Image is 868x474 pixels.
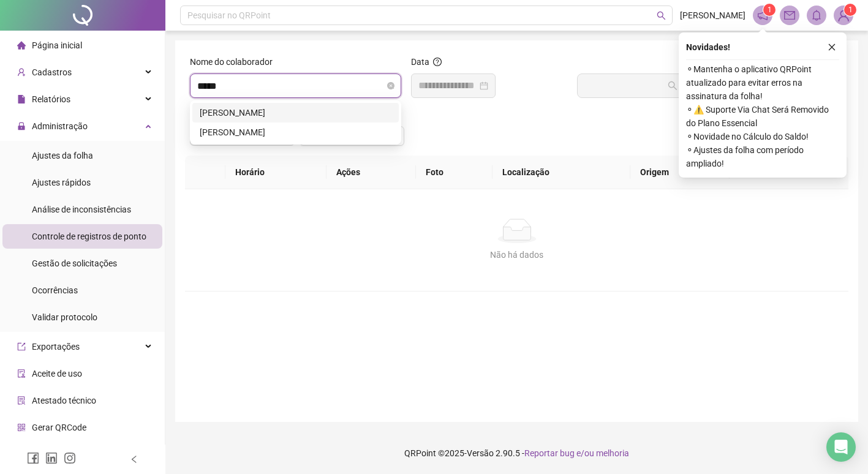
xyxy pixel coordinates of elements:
[757,10,768,21] span: notification
[411,57,429,67] span: Data
[190,55,281,69] label: Nome do colaborador
[200,106,391,119] div: [PERSON_NAME]
[130,455,138,464] span: left
[200,126,391,139] div: [PERSON_NAME]
[32,285,78,295] span: Ocorrências
[32,151,93,160] span: Ajustes da folha
[192,103,399,122] div: VAGNER OLIVEIRA SALES
[200,248,834,261] div: Não há dados
[32,40,82,50] span: Página inicial
[17,423,26,432] span: qrcode
[17,369,26,378] span: audit
[680,9,745,22] span: [PERSON_NAME]
[32,258,117,268] span: Gestão de solicitações
[686,130,839,143] span: ⚬ Novidade no Cálculo do Saldo!
[834,6,853,24] img: 85736
[657,11,666,20] span: search
[768,6,772,14] span: 1
[826,432,856,462] div: Open Intercom Messenger
[686,103,839,130] span: ⚬ ⚠️ Suporte Via Chat Será Removido do Plano Essencial
[763,4,776,16] sup: 1
[811,10,822,21] span: bell
[225,156,326,189] th: Horário
[32,94,70,104] span: Relatórios
[433,58,442,66] span: question-circle
[32,423,86,432] span: Gerar QRCode
[45,452,58,464] span: linkedin
[32,67,72,77] span: Cadastros
[32,342,80,352] span: Exportações
[630,156,730,189] th: Origem
[32,121,88,131] span: Administração
[32,369,82,378] span: Aceite de uso
[64,452,76,464] span: instagram
[17,95,26,103] span: file
[17,396,26,405] span: solution
[17,68,26,77] span: user-add
[784,10,795,21] span: mail
[32,231,146,241] span: Controle de registros de ponto
[416,156,493,189] th: Foto
[524,448,629,458] span: Reportar bug e/ou melhoria
[27,452,39,464] span: facebook
[577,73,843,98] button: Buscar registros
[848,6,853,14] span: 1
[17,41,26,50] span: home
[492,156,630,189] th: Localização
[32,312,97,322] span: Validar protocolo
[686,62,839,103] span: ⚬ Mantenha o aplicativo QRPoint atualizado para evitar erros na assinatura da folha!
[17,342,26,351] span: export
[192,122,399,142] div: VAGNER PEREIRA
[32,205,131,214] span: Análise de inconsistências
[686,40,730,54] span: Novidades !
[326,156,416,189] th: Ações
[686,143,839,170] span: ⚬ Ajustes da folha com período ampliado!
[828,43,836,51] span: close
[467,448,494,458] span: Versão
[32,396,96,405] span: Atestado técnico
[844,4,856,16] sup: Atualize o seu contato no menu Meus Dados
[17,122,26,130] span: lock
[32,178,91,187] span: Ajustes rápidos
[387,82,394,89] span: close-circle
